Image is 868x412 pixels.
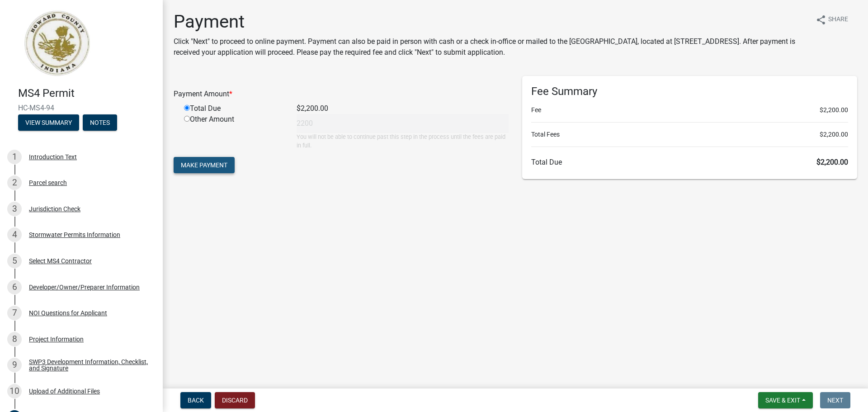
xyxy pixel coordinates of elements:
[7,150,22,164] div: 1
[29,258,92,264] div: Select MS4 Contractor
[7,280,22,294] div: 6
[7,227,22,242] div: 4
[7,202,22,216] div: 3
[758,392,813,408] button: Save & Exit
[820,105,848,115] span: $2,200.00
[188,397,204,404] span: Back
[816,158,848,166] span: $2,200.00
[531,85,848,98] h6: Fee Summary
[18,119,79,127] wm-modal-confirm: Summary
[816,14,826,25] i: share
[7,384,22,398] div: 10
[531,130,848,139] li: Total Fees
[827,397,843,404] span: Next
[820,130,848,139] span: $2,200.00
[174,11,808,33] h1: Payment
[820,392,850,408] button: Next
[29,232,120,238] div: Stormwater Permits Information
[83,119,117,127] wm-modal-confirm: Notes
[7,332,22,346] div: 8
[765,397,800,404] span: Save & Exit
[18,87,156,100] h4: MS4 Permit
[7,254,22,268] div: 5
[29,284,140,290] div: Developer/Owner/Preparer Information
[177,114,290,150] div: Other Amount
[808,11,855,28] button: shareShare
[29,154,77,160] div: Introduction Text
[828,14,848,25] span: Share
[174,157,235,173] button: Make Payment
[290,103,515,114] div: $2,200.00
[29,206,80,212] div: Jurisdiction Check
[29,310,107,316] div: NOI Questions for Applicant
[29,180,67,186] div: Parcel search
[174,36,808,58] p: Click "Next" to proceed to online payment. Payment can also be paid in person with cash or a chec...
[7,175,22,190] div: 2
[531,158,848,166] h6: Total Due
[7,306,22,320] div: 7
[167,89,515,99] div: Payment Amount
[29,388,100,394] div: Upload of Additional Files
[531,105,848,115] li: Fee
[181,161,227,169] span: Make Payment
[29,336,84,342] div: Project Information
[180,392,211,408] button: Back
[83,114,117,131] button: Notes
[215,392,255,408] button: Discard
[18,9,95,77] img: Howard County, Indiana
[18,104,145,112] span: HC-MS4-94
[177,103,290,114] div: Total Due
[18,114,79,131] button: View Summary
[7,358,22,372] div: 9
[29,359,148,371] div: SWP3 Development Information, Checklist, and Signature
